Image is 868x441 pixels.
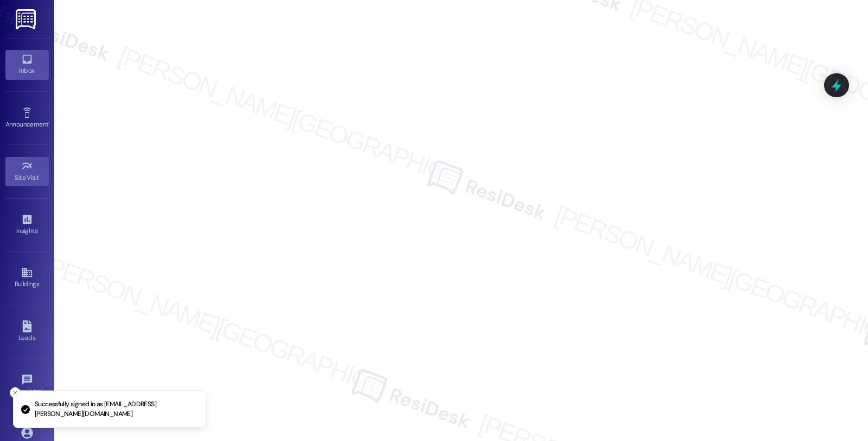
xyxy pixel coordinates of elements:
span: • [48,119,50,127]
a: Leads [5,317,49,346]
span: • [37,225,39,233]
button: Close toast [10,387,21,398]
img: ResiDesk Logo [16,9,38,29]
p: Successfully signed in as [EMAIL_ADDRESS][PERSON_NAME][DOMAIN_NAME] [35,400,197,419]
a: Templates • [5,370,49,400]
a: Buildings [5,263,49,293]
a: Site Visit • [5,157,49,186]
a: Inbox [5,50,49,79]
span: • [39,172,41,180]
a: Insights • [5,210,49,240]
